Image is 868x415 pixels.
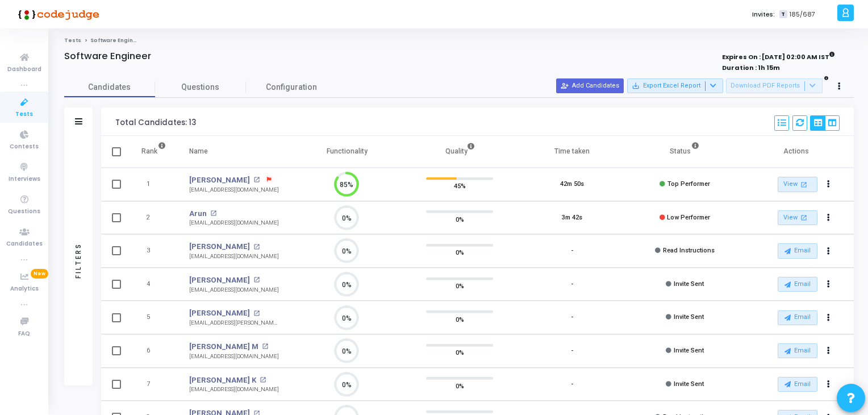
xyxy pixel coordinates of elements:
div: [EMAIL_ADDRESS][DOMAIN_NAME] [189,385,279,394]
strong: Expires On : [DATE] 02:00 AM IST [722,49,835,62]
td: 1 [130,168,178,201]
a: [PERSON_NAME] [189,175,250,186]
th: Rank [130,136,178,168]
nav: breadcrumb [64,37,854,44]
h4: Software Engineer [64,51,151,62]
a: Tests [64,37,81,44]
div: Name [189,145,208,157]
span: Invite Sent [674,347,704,354]
td: 7 [130,368,178,401]
div: 3m 42s [562,213,582,223]
span: 0% [456,280,464,292]
span: Candidates [64,81,155,93]
div: Time taken [554,145,590,157]
th: Functionality [291,136,403,168]
mat-icon: person_add_alt [561,82,569,90]
span: Invite Sent [674,313,704,321]
div: Total Candidates: 13 [115,118,196,127]
span: Contests [10,142,39,152]
a: [PERSON_NAME] K [189,375,256,386]
span: 185/687 [790,10,815,19]
button: Actions [820,376,836,392]
a: [PERSON_NAME] [189,241,250,252]
button: Actions [820,343,836,359]
span: 0% [456,313,464,325]
span: T [779,10,787,19]
span: 45% [454,180,466,192]
span: Questions [8,207,40,217]
div: - [571,280,573,289]
div: [EMAIL_ADDRESS][DOMAIN_NAME] [189,186,279,194]
span: Read Instructions [663,247,715,254]
mat-icon: open_in_new [253,244,260,250]
th: Quality [403,136,516,168]
button: Email [778,243,817,258]
span: Dashboard [7,65,41,74]
td: 3 [130,234,178,268]
td: 2 [130,201,178,235]
button: Email [778,343,817,358]
td: 4 [130,268,178,301]
a: Arun [189,208,207,219]
mat-icon: open_in_new [262,343,268,350]
a: [PERSON_NAME] [189,308,250,319]
div: [EMAIL_ADDRESS][DOMAIN_NAME] [189,219,279,227]
span: Low Performer [667,214,710,221]
button: Actions [820,310,836,326]
button: Download PDF Reports [726,78,823,93]
a: View [778,177,817,192]
div: [EMAIL_ADDRESS][DOMAIN_NAME] [189,252,279,261]
span: Software Engineer [90,37,143,44]
span: 0% [456,213,464,225]
span: Candidates [6,239,43,249]
button: Actions [820,210,836,226]
mat-icon: open_in_new [253,177,260,183]
td: 5 [130,301,178,334]
div: [EMAIL_ADDRESS][DOMAIN_NAME] [189,286,279,294]
td: 6 [130,334,178,368]
div: 42m 50s [560,180,584,189]
mat-icon: open_in_new [799,213,809,222]
span: Invite Sent [674,380,704,388]
div: [EMAIL_ADDRESS][PERSON_NAME][DOMAIN_NAME] [189,319,279,327]
span: Invite Sent [674,280,704,288]
strong: Duration : 1h 15m [722,63,780,72]
button: Add Candidates [556,78,624,93]
span: New [31,269,48,279]
span: Interviews [9,175,40,184]
th: Status [629,136,741,168]
button: Actions [820,276,836,292]
button: Export Excel Report [627,78,723,93]
span: 0% [456,380,464,391]
span: Tests [15,110,33,119]
mat-icon: open_in_new [253,310,260,317]
div: Filters [73,198,84,323]
div: View Options [810,115,840,131]
span: Analytics [10,284,39,294]
button: Email [778,310,817,325]
mat-icon: save_alt [632,82,640,90]
span: Top Performer [667,180,710,188]
span: 0% [456,247,464,258]
span: Configuration [266,81,317,93]
div: [EMAIL_ADDRESS][DOMAIN_NAME] [189,352,279,361]
button: Email [778,377,817,392]
a: [PERSON_NAME] M [189,341,258,352]
mat-icon: open_in_new [253,277,260,283]
mat-icon: open_in_new [210,210,216,217]
label: Invites: [752,10,775,19]
button: Email [778,277,817,292]
a: [PERSON_NAME] [189,275,250,286]
span: FAQ [18,329,30,339]
a: View [778,210,817,226]
div: - [571,346,573,356]
span: 0% [456,347,464,358]
button: Actions [820,177,836,193]
th: Actions [741,136,854,168]
span: Questions [155,81,246,93]
div: - [571,380,573,389]
div: - [571,313,573,322]
mat-icon: open_in_new [260,377,266,383]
